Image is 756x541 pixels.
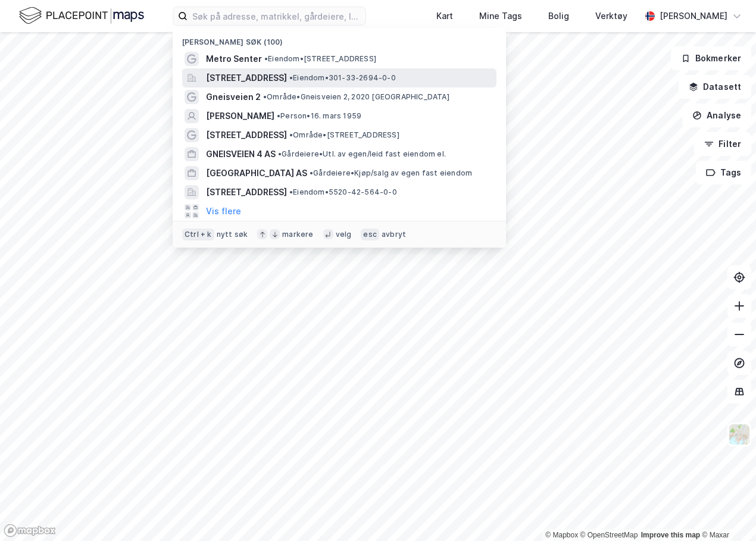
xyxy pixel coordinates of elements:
[206,71,287,85] span: [STREET_ADDRESS]
[289,187,397,197] span: Eiendom • 5520-42-564-0-0
[206,166,307,180] span: [GEOGRAPHIC_DATA] AS
[679,75,751,99] button: Datasett
[660,9,727,23] div: [PERSON_NAME]
[264,54,268,63] span: •
[4,524,56,537] a: Mapbox homepage
[728,423,751,446] img: Z
[289,73,396,83] span: Eiendom • 301-33-2694-0-0
[641,531,700,539] a: Improve this map
[289,130,293,139] span: •
[173,28,506,49] div: [PERSON_NAME] søk (100)
[289,130,399,140] span: Område • [STREET_ADDRESS]
[206,90,261,104] span: Gneisveien 2
[206,52,262,66] span: Metro Senter
[382,230,406,239] div: avbryt
[278,149,446,159] span: Gårdeiere • Utl. av egen/leid fast eiendom el.
[696,161,751,184] button: Tags
[310,168,472,178] span: Gårdeiere • Kjøp/salg av egen fast eiendom
[682,104,751,127] button: Analyse
[217,230,248,239] div: nytt søk
[277,111,361,121] span: Person • 16. mars 1959
[278,149,282,158] span: •
[206,147,276,161] span: GNEISVEIEN 4 AS
[548,9,569,23] div: Bolig
[206,185,287,199] span: [STREET_ADDRESS]
[206,109,274,123] span: [PERSON_NAME]
[263,92,267,101] span: •
[694,132,751,156] button: Filter
[282,230,313,239] div: markere
[277,111,280,120] span: •
[595,9,627,23] div: Verktøy
[289,187,293,196] span: •
[696,484,756,541] iframe: Chat Widget
[263,92,449,102] span: Område • Gneisveien 2, 2020 [GEOGRAPHIC_DATA]
[310,168,313,177] span: •
[361,229,379,240] div: esc
[336,230,352,239] div: velg
[182,229,214,240] div: Ctrl + k
[19,5,144,26] img: logo.f888ab2527a4732fd821a326f86c7f29.svg
[206,204,241,218] button: Vis flere
[206,128,287,142] span: [STREET_ADDRESS]
[436,9,453,23] div: Kart
[188,7,365,25] input: Søk på adresse, matrikkel, gårdeiere, leietakere eller personer
[696,484,756,541] div: Kontrollprogram for chat
[479,9,522,23] div: Mine Tags
[264,54,376,64] span: Eiendom • [STREET_ADDRESS]
[671,46,751,70] button: Bokmerker
[580,531,638,539] a: OpenStreetMap
[545,531,578,539] a: Mapbox
[289,73,293,82] span: •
